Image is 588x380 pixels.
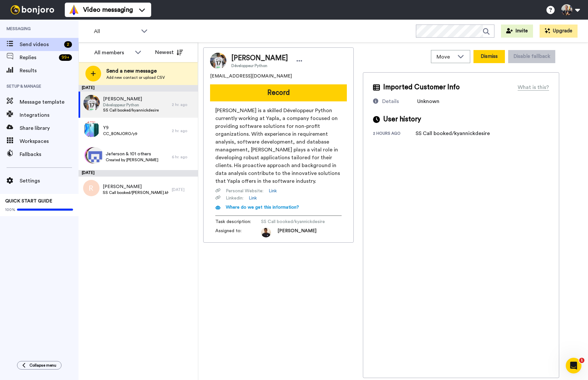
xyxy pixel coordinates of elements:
[383,82,460,92] span: Imported Customer Info
[17,361,62,370] button: Collapse menu
[172,187,195,192] div: [DATE]
[231,53,288,63] span: [PERSON_NAME]
[106,75,165,80] span: Add new contact or upload CSV
[215,218,261,225] span: Task description :
[172,102,195,107] div: 2 hr. ago
[103,102,159,108] span: Développeur Python
[79,85,198,92] div: [DATE]
[417,99,439,104] span: Unknown
[473,50,505,63] button: Dismiss
[210,53,226,69] img: Image of Yannick Desire Kipre
[416,130,490,137] div: SS Call booked/kyannickdesire
[215,228,261,237] span: Assigned to:
[261,228,271,237] img: 0c037276-11c8-4005-a84d-1b0a694f3677-1549674855.jpg
[5,199,52,203] span: QUICK START GUIDE
[106,151,158,157] span: Jeferson & 101 others
[103,190,169,195] span: SS Call booked/[PERSON_NAME].khalil96
[20,150,79,158] span: Fallbacks
[249,195,257,201] a: Link
[83,180,99,196] img: r.png
[226,205,299,210] span: Where do we get this information?
[103,108,159,113] span: SS Call booked/kyannickdesire
[210,84,347,101] button: Record
[20,124,79,132] span: Share library
[64,41,72,48] div: 2
[103,131,137,136] span: CC_BONJORO/y9
[106,157,158,163] span: Created by [PERSON_NAME]
[226,188,263,194] span: Personal Website :
[210,73,292,79] span: [EMAIL_ADDRESS][DOMAIN_NAME]
[566,358,581,373] iframe: Intercom live chat
[103,125,137,131] span: Y9
[150,46,188,59] button: Newest
[94,27,138,35] span: All
[83,5,133,14] span: Video messaging
[20,111,79,119] span: Integrations
[20,67,79,75] span: Results
[20,137,79,145] span: Workspaces
[172,154,195,160] div: 6 hr. ago
[59,54,72,61] div: 99 +
[579,358,584,363] span: 1
[383,114,421,124] span: User history
[215,107,342,185] span: [PERSON_NAME] is a skilled Développeur Python currently working at Yapla, a company focused on pr...
[94,49,132,57] div: All members
[106,67,165,75] span: Send a new message
[5,207,15,212] span: 100%
[20,41,62,48] span: Send videos
[85,147,102,164] img: e9f1aec3-e767-48cf-aeac-cae3f3add142.jpg
[84,147,101,164] img: si.png
[508,50,555,63] button: Disable fallback
[83,121,100,137] img: 8529b31b-c3cc-438b-be5c-fef06f47b37c.jpg
[20,98,79,106] span: Message template
[277,228,316,237] span: [PERSON_NAME]
[20,177,79,185] span: Settings
[103,183,169,190] span: [PERSON_NAME]
[518,83,549,91] div: What is this?
[8,5,57,14] img: bj-logo-header-white.svg
[29,363,56,368] span: Collapse menu
[20,54,56,61] span: Replies
[373,131,416,137] div: 2 hours ago
[103,96,159,102] span: [PERSON_NAME]
[269,188,277,194] a: Link
[382,97,399,105] div: Details
[231,63,288,68] span: Développeur Python
[172,128,195,133] div: 2 hr. ago
[501,25,533,38] button: Invite
[261,218,325,225] span: SS Call booked/kyannickdesire
[79,170,198,177] div: [DATE]
[87,147,103,164] img: e95e8fa2-44bc-4203-bf19-9913ffebba43.webp
[540,25,578,38] button: Upgrade
[226,195,243,201] span: Linkedin :
[437,53,454,61] span: Move
[83,95,100,111] img: 60ffb57e-2922-4b35-b07c-827a95e92888.png
[69,5,79,15] img: vm-color.svg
